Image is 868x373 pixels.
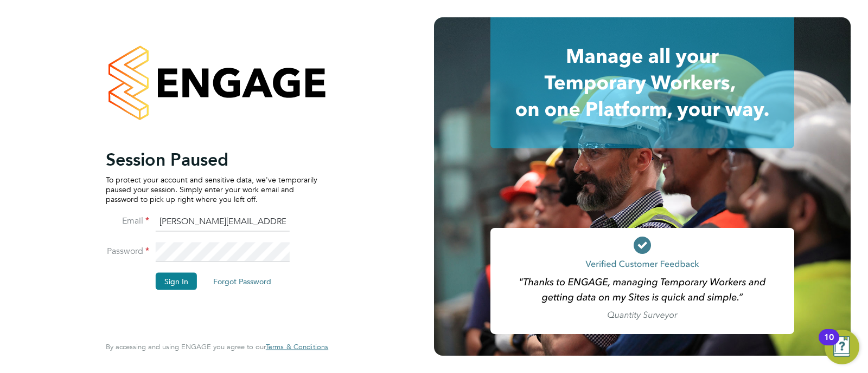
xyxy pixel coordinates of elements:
[825,330,859,364] button: Open Resource Center, 10 new notifications
[266,343,328,351] a: Terms & Conditions
[106,245,149,257] label: Password
[266,342,328,351] span: Terms & Conditions
[205,272,280,290] button: Forgot Password
[106,215,149,226] label: Email
[156,272,197,290] button: Sign In
[156,212,290,232] input: Enter your work email...
[106,148,317,170] h2: Session Paused
[824,337,834,351] div: 10
[106,342,328,351] span: By accessing and using ENGAGE you agree to our
[106,174,317,204] p: To protect your account and sensitive data, we've temporarily paused your session. Simply enter y...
